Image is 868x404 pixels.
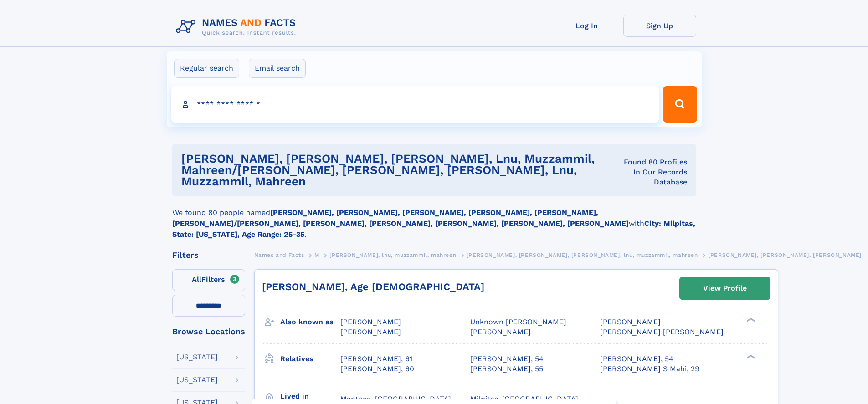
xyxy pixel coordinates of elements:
[703,278,747,299] div: View Profile
[171,86,659,123] input: search input
[249,59,306,78] label: Email search
[192,275,201,284] span: All
[663,86,697,123] button: Search Button
[329,252,456,258] span: [PERSON_NAME], lnu, muzzammil, mahreen
[470,354,544,364] a: [PERSON_NAME], 54
[467,252,698,258] span: [PERSON_NAME], [PERSON_NAME], [PERSON_NAME], lnu, muzzammil, mahreen
[340,327,401,336] span: [PERSON_NAME]
[172,208,629,228] b: [PERSON_NAME], [PERSON_NAME], [PERSON_NAME], [PERSON_NAME], [PERSON_NAME], [PERSON_NAME]/[PERSON_...
[340,317,401,326] span: [PERSON_NAME]
[172,327,245,336] div: Browse Locations
[280,314,340,330] h3: Also known as
[470,364,543,374] a: [PERSON_NAME], 55
[340,364,414,374] a: [PERSON_NAME], 60
[172,251,245,259] div: Filters
[314,249,319,261] a: M
[172,196,696,240] div: We found 80 people named with .
[254,249,304,261] a: Names and Facts
[262,281,484,292] a: [PERSON_NAME], Age [DEMOGRAPHIC_DATA]
[600,317,661,326] span: [PERSON_NAME]
[329,249,456,261] a: [PERSON_NAME], lnu, muzzammil, mahreen
[280,351,340,367] h3: Relatives
[623,15,696,37] a: Sign Up
[314,252,319,258] span: M
[708,252,862,258] span: [PERSON_NAME], [PERSON_NAME], [PERSON_NAME]
[616,157,687,187] div: Found 80 Profiles In Our Records Database
[340,354,412,364] a: [PERSON_NAME], 61
[745,317,755,323] div: ❯
[280,389,340,404] h3: Lived in
[550,15,623,37] a: Log In
[600,327,724,336] span: [PERSON_NAME] [PERSON_NAME]
[745,354,755,360] div: ❯
[172,219,695,239] b: City: Milpitas, State: [US_STATE], Age Range: 25-35
[181,153,616,187] h1: [PERSON_NAME], [PERSON_NAME], [PERSON_NAME], lnu, muzzammil, mahreen/[PERSON_NAME], [PERSON_NAME]...
[470,394,578,403] span: Milpitas, [GEOGRAPHIC_DATA]
[176,353,218,361] div: [US_STATE]
[470,317,566,326] span: Unknown [PERSON_NAME]
[680,277,770,299] a: View Profile
[470,327,531,336] span: [PERSON_NAME]
[340,394,451,403] span: Manteca, [GEOGRAPHIC_DATA]
[600,364,699,374] a: [PERSON_NAME] S Mahi, 29
[172,15,303,39] img: Logo Names and Facts
[176,376,218,384] div: [US_STATE]
[172,269,245,291] label: Filters
[174,59,239,78] label: Regular search
[467,249,698,261] a: [PERSON_NAME], [PERSON_NAME], [PERSON_NAME], lnu, muzzammil, mahreen
[600,354,673,364] a: [PERSON_NAME], 54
